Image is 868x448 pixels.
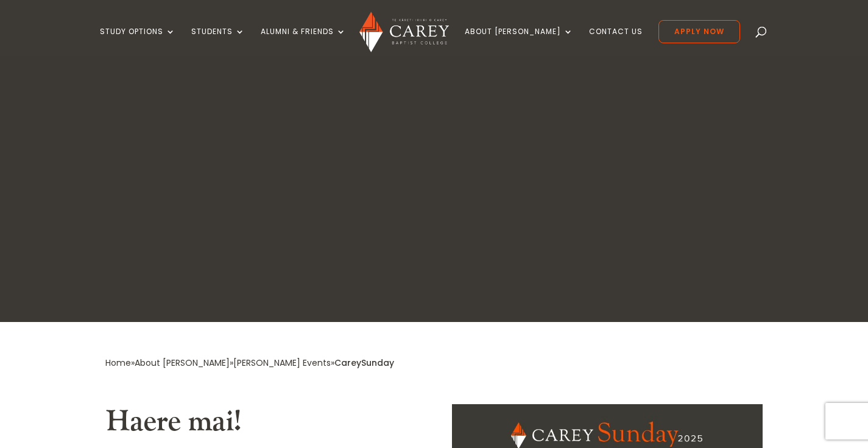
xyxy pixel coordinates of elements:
a: Students [191,27,245,56]
a: [PERSON_NAME] Events [233,357,331,369]
a: Study Options [100,27,175,56]
a: Home [105,357,131,369]
span: CareySunday [334,357,394,369]
h2: Haere mai! [105,404,416,446]
a: About [PERSON_NAME] [135,357,230,369]
a: About [PERSON_NAME] [465,27,573,56]
a: Apply Now [658,20,740,43]
img: Carey Baptist College [359,12,449,52]
span: » » » [105,357,394,369]
h1: CareySunday [206,206,663,269]
a: Alumni & Friends [261,27,346,56]
a: Contact Us [589,27,643,56]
